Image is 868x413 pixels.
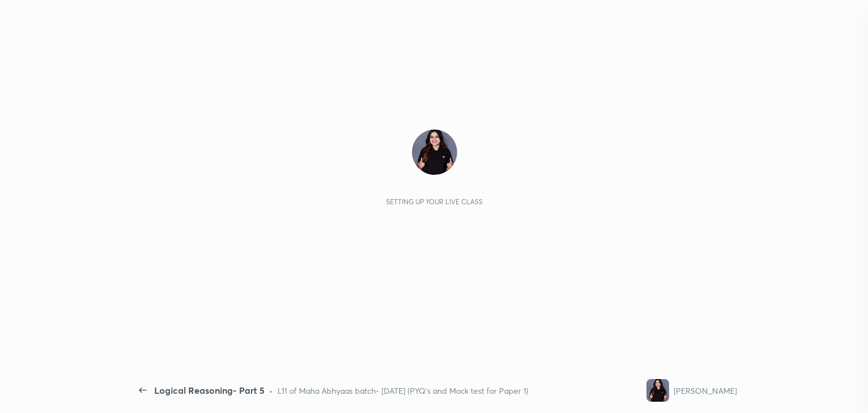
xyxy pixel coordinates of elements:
[412,130,457,175] img: c36fed8be6f1468bba8a81ad77bbaf31.jpg
[674,385,737,397] div: [PERSON_NAME]
[154,384,264,397] div: Logical Reasoning- Part 5
[277,385,528,397] div: L11 of Maha Abhyaas batch- [DATE] (PYQ's and Mock test for Paper 1)
[646,379,669,402] img: c36fed8be6f1468bba8a81ad77bbaf31.jpg
[269,385,273,397] div: •
[386,197,483,206] div: Setting up your live class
